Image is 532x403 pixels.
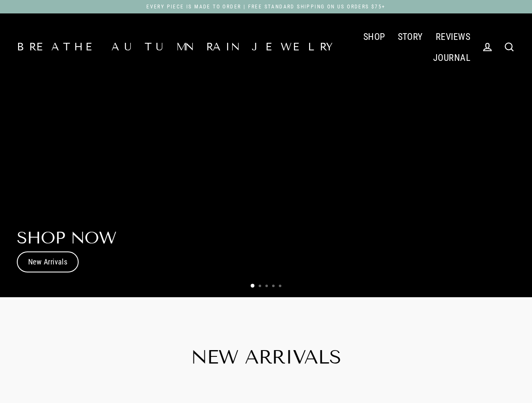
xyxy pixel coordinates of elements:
h2: Shop Now [17,230,116,246]
a: STORY [392,26,429,47]
div: Primary [337,26,476,68]
a: JOURNAL [427,47,476,68]
li: Page dot 3 [265,285,268,287]
li: Page dot 5 [279,285,281,287]
li: Page dot 4 [272,285,275,287]
li: Page dot 1 [251,284,254,288]
a: New Arrivals [17,251,79,272]
li: Page dot 2 [259,285,261,287]
a: Breathe Autumn Rain Jewelry [17,42,337,52]
a: SHOP [357,26,392,47]
h2: New Arrivals [17,348,515,367]
a: REVIEWS [429,26,476,47]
